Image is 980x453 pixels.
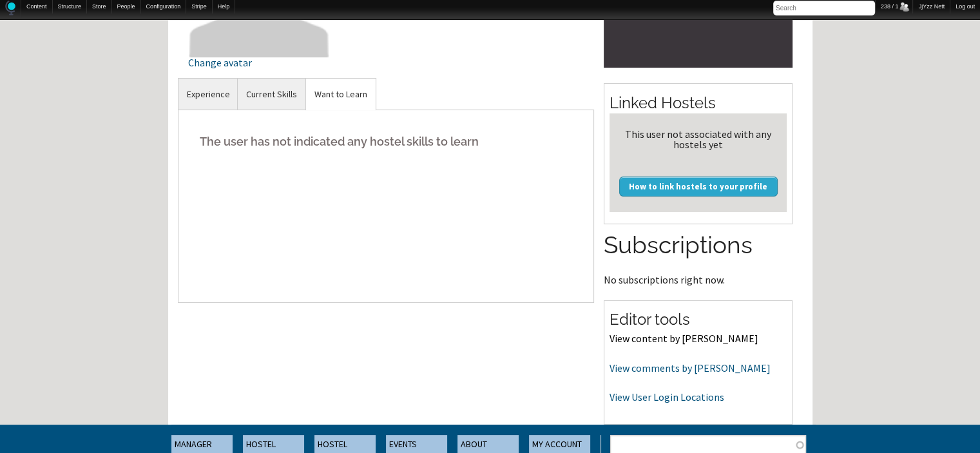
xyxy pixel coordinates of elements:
[604,229,793,284] section: No subscriptions right now.
[306,79,376,110] a: Want to Learn
[188,122,584,161] h5: The user has not indicated any hostel skills to learn
[5,1,15,15] img: Home
[610,332,758,345] a: View content by [PERSON_NAME]
[610,361,771,374] a: View comments by [PERSON_NAME]
[238,79,305,110] a: Current Skills
[178,79,238,110] a: Experience
[619,177,778,196] a: How to link hostels to your profile
[188,57,331,68] div: Change avatar
[773,1,875,15] input: Search
[610,390,724,403] a: View User Login Locations
[615,129,782,149] div: This user not associated with any hostels yet
[610,309,787,331] h2: Editor tools
[604,229,793,262] h2: Subscriptions
[610,92,787,114] h2: Linked Hostels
